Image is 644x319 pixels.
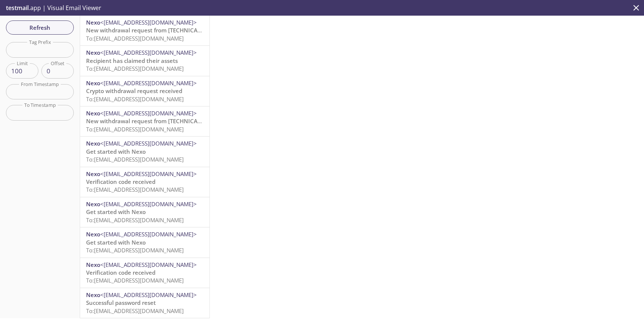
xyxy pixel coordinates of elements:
button: Refresh [6,20,74,35]
span: Crypto withdrawal request received [86,87,182,95]
span: To: [EMAIL_ADDRESS][DOMAIN_NAME] [86,156,184,163]
div: Nexo<[EMAIL_ADDRESS][DOMAIN_NAME]>Recipient has claimed their assetsTo:[EMAIL_ADDRESS][DOMAIN_NAME] [80,46,209,76]
span: To: [EMAIL_ADDRESS][DOMAIN_NAME] [86,65,184,72]
span: Nexo [86,261,100,268]
span: To: [EMAIL_ADDRESS][DOMAIN_NAME] [86,125,184,133]
span: Get started with Nexo [86,208,146,216]
span: To: [EMAIL_ADDRESS][DOMAIN_NAME] [86,277,184,284]
span: To: [EMAIL_ADDRESS][DOMAIN_NAME] [86,35,184,42]
span: <[EMAIL_ADDRESS][DOMAIN_NAME]> [100,261,197,268]
span: <[EMAIL_ADDRESS][DOMAIN_NAME]> [100,230,197,238]
span: Nexo [86,79,100,87]
div: Nexo<[EMAIL_ADDRESS][DOMAIN_NAME]>Get started with NexoTo:[EMAIL_ADDRESS][DOMAIN_NAME] [80,227,209,257]
span: <[EMAIL_ADDRESS][DOMAIN_NAME]> [100,19,197,26]
div: Nexo<[EMAIL_ADDRESS][DOMAIN_NAME]>New withdrawal request from [TECHNICAL_ID] - (CET)To:[EMAIL_ADD... [80,16,209,45]
span: Recipient has claimed their assets [86,57,178,64]
span: Refresh [12,23,68,32]
div: Nexo<[EMAIL_ADDRESS][DOMAIN_NAME]>Verification code receivedTo:[EMAIL_ADDRESS][DOMAIN_NAME] [80,258,209,288]
span: Get started with Nexo [86,148,146,155]
span: <[EMAIL_ADDRESS][DOMAIN_NAME]> [100,79,197,87]
span: To: [EMAIL_ADDRESS][DOMAIN_NAME] [86,307,184,315]
span: Nexo [86,19,100,26]
span: To: [EMAIL_ADDRESS][DOMAIN_NAME] [86,216,184,224]
span: To: [EMAIL_ADDRESS][DOMAIN_NAME] [86,246,184,254]
span: <[EMAIL_ADDRESS][DOMAIN_NAME]> [100,49,197,56]
span: <[EMAIL_ADDRESS][DOMAIN_NAME]> [100,140,197,147]
span: testmail [6,4,29,12]
span: Nexo [86,109,100,117]
span: Verification code received [86,269,155,276]
span: <[EMAIL_ADDRESS][DOMAIN_NAME]> [100,291,197,299]
div: Nexo<[EMAIL_ADDRESS][DOMAIN_NAME]>Get started with NexoTo:[EMAIL_ADDRESS][DOMAIN_NAME] [80,197,209,227]
span: Nexo [86,49,100,56]
span: <[EMAIL_ADDRESS][DOMAIN_NAME]> [100,109,197,117]
span: New withdrawal request from [TECHNICAL_ID] - (CET) [86,117,229,125]
div: Nexo<[EMAIL_ADDRESS][DOMAIN_NAME]>Verification code receivedTo:[EMAIL_ADDRESS][DOMAIN_NAME] [80,167,209,197]
span: <[EMAIL_ADDRESS][DOMAIN_NAME]> [100,200,197,208]
div: Nexo<[EMAIL_ADDRESS][DOMAIN_NAME]>New withdrawal request from [TECHNICAL_ID] - (CET)To:[EMAIL_ADD... [80,106,209,136]
div: Nexo<[EMAIL_ADDRESS][DOMAIN_NAME]>Crypto withdrawal request receivedTo:[EMAIL_ADDRESS][DOMAIN_NAME] [80,76,209,106]
span: Nexo [86,200,100,208]
span: To: [EMAIL_ADDRESS][DOMAIN_NAME] [86,186,184,193]
span: New withdrawal request from [TECHNICAL_ID] - (CET) [86,26,229,34]
span: Verification code received [86,178,155,185]
span: Nexo [86,230,100,238]
span: Get started with Nexo [86,239,146,246]
div: Nexo<[EMAIL_ADDRESS][DOMAIN_NAME]>Get started with NexoTo:[EMAIL_ADDRESS][DOMAIN_NAME] [80,137,209,166]
span: Nexo [86,140,100,147]
span: To: [EMAIL_ADDRESS][DOMAIN_NAME] [86,95,184,103]
span: <[EMAIL_ADDRESS][DOMAIN_NAME]> [100,170,197,178]
span: Successful password reset [86,299,156,306]
span: Nexo [86,170,100,178]
span: Nexo [86,291,100,299]
div: Nexo<[EMAIL_ADDRESS][DOMAIN_NAME]>Successful password resetTo:[EMAIL_ADDRESS][DOMAIN_NAME] [80,288,209,318]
